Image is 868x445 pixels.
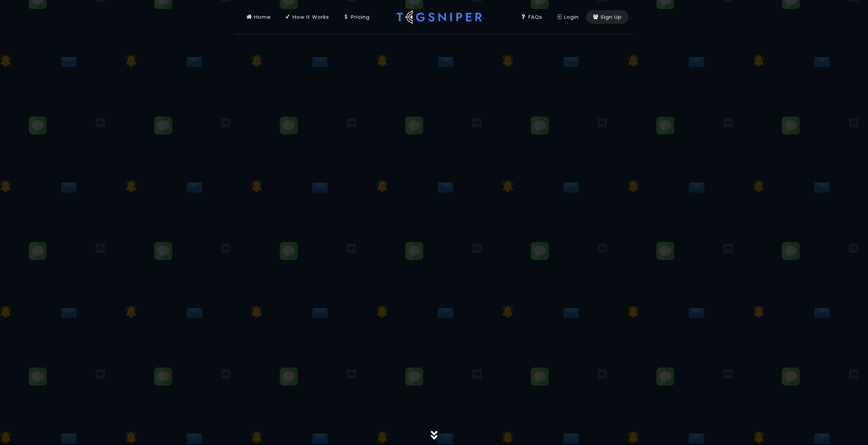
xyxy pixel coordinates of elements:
[521,13,542,21] div: FAQs
[586,10,629,24] a: Sign Up
[343,13,370,21] div: Pricing
[247,13,271,21] div: Home
[557,13,579,21] div: Login
[285,13,329,21] div: How It Works
[593,13,622,21] div: Sign Up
